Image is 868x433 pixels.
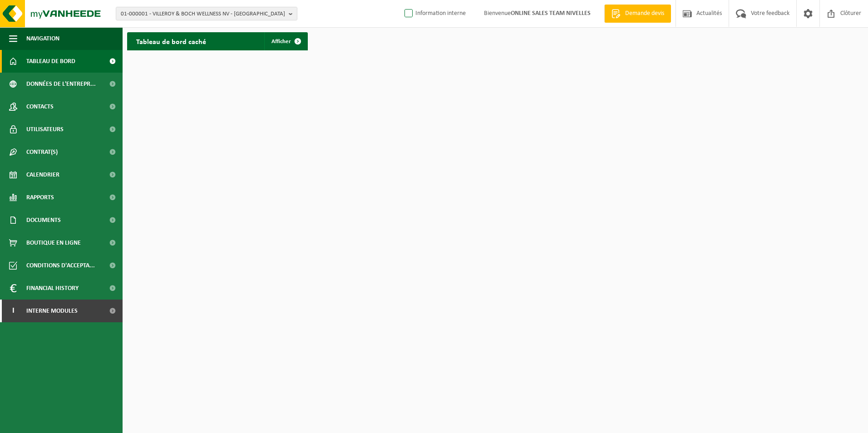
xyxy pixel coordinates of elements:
[26,95,54,118] span: Contacts
[26,50,75,73] span: Tableau de bord
[26,300,78,322] span: Interne modules
[271,39,291,44] span: Afficher
[26,231,81,254] span: Boutique en ligne
[623,9,666,18] span: Demande devis
[26,277,79,300] span: Financial History
[116,7,297,20] button: 01-000001 - VILLEROY & BOCH WELLNESS NV - [GEOGRAPHIC_DATA]
[26,141,58,163] span: Contrat(s)
[121,7,285,21] span: 01-000001 - VILLEROY & BOCH WELLNESS NV - [GEOGRAPHIC_DATA]
[26,73,96,95] span: Données de l'entrepr...
[26,163,59,186] span: Calendrier
[26,118,64,141] span: Utilisateurs
[26,254,95,277] span: Conditions d'accepta...
[26,209,61,231] span: Documents
[9,300,17,322] span: I
[264,32,307,50] a: Afficher
[604,5,671,23] a: Demande devis
[26,186,54,209] span: Rapports
[511,10,591,17] strong: ONLINE SALES TEAM NIVELLES
[403,7,466,20] label: Information interne
[26,27,59,50] span: Navigation
[127,32,215,50] h2: Tableau de bord caché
